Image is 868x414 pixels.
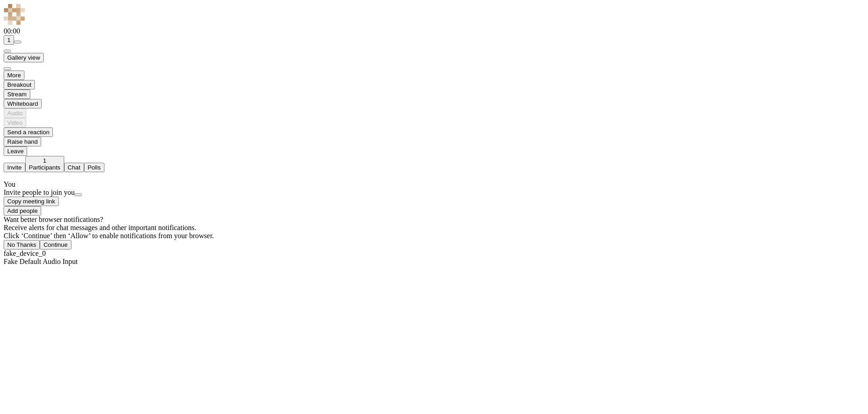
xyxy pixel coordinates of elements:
[4,224,864,240] div: Receive alerts for chat messages and other important notifications. Click ‘Continue’ then ‘Allow’...
[7,72,21,79] span: More
[40,240,71,249] button: Continue
[4,137,41,146] button: Raise hand
[29,157,61,164] div: 1
[4,163,25,172] button: Invite participants (⌘+Shift+I)
[7,119,23,126] span: Video
[7,54,40,61] span: Gallery view
[4,89,30,99] button: Start streaming
[4,80,35,89] button: Manage Breakout Rooms
[4,99,42,108] button: Open shared whiteboard
[7,37,10,43] span: 1
[75,193,82,196] button: Close popover
[7,138,38,145] span: Raise hand
[64,163,84,172] button: Open chat
[7,100,38,107] span: Whiteboard
[4,258,864,266] div: Fake Default Audio Input
[4,206,41,216] button: Add people
[4,197,59,206] button: Copy meeting link
[4,71,24,80] button: Open menu
[7,148,24,155] span: Leave
[4,4,25,25] img: QA Selenium DO NOT DELETE OR CHANGE
[7,91,27,98] span: Stream
[4,172,864,188] section: Participant
[4,27,864,35] div: Timer
[4,35,14,45] button: Open participant list
[7,198,55,205] div: Copy meeting link
[4,108,26,118] button: Audio problem - check your Internet connection or call by phone
[84,163,104,172] button: Open poll
[4,216,103,223] span: Want better browser notifications?
[88,164,101,171] span: Polls
[4,118,26,127] button: Video
[4,240,40,249] button: No Thanks
[25,156,64,172] button: Open participant list
[4,180,864,188] div: You
[7,110,23,117] span: Audio
[4,4,864,71] nav: header
[7,81,31,88] span: Breakout
[4,67,11,70] button: Fullscreen
[7,164,22,171] span: Invite
[4,50,11,52] button: Using system theme
[4,71,864,172] nav: controls
[4,188,75,196] label: Invite people to join you
[4,146,27,156] button: End or leave meeting
[4,53,44,62] button: Change layout
[7,129,49,136] span: Send a reaction
[4,249,864,258] div: fake_device_0
[4,127,53,137] button: Send a reaction
[14,41,21,43] button: Conversation
[4,27,20,35] span: 00:00
[68,164,80,171] span: Chat
[29,164,61,171] span: Participants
